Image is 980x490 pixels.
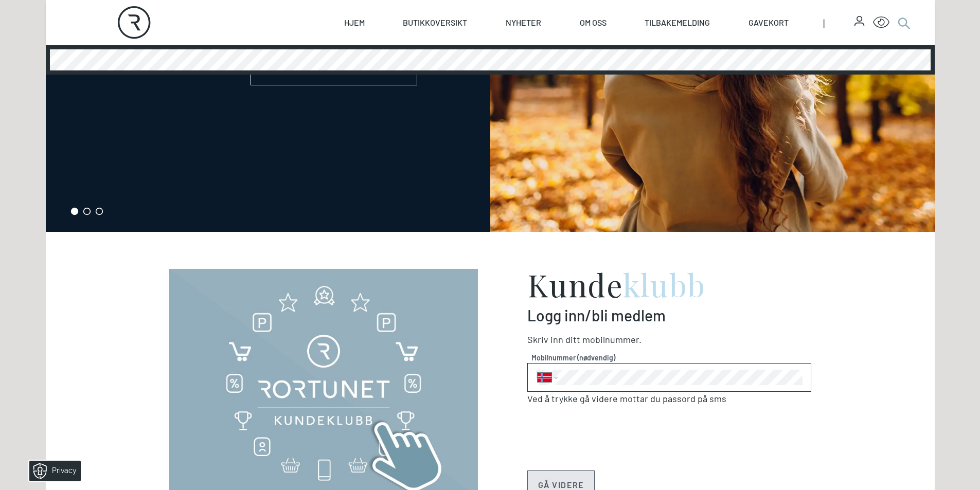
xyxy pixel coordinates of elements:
[531,352,807,363] span: Mobilnummer (nødvendig)
[623,264,706,305] span: klubb
[582,334,642,345] span: Mobilnummer .
[873,14,889,31] button: Open Accessibility Menu
[527,306,811,324] p: Logg inn/bli medlem
[527,422,684,462] iframe: reCAPTCHA
[527,392,811,406] p: Ved å trykke gå videre mottar du passord på sms
[527,333,811,347] p: Skriv inn ditt
[10,457,94,485] iframe: Manage Preferences
[527,269,811,300] h2: Kunde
